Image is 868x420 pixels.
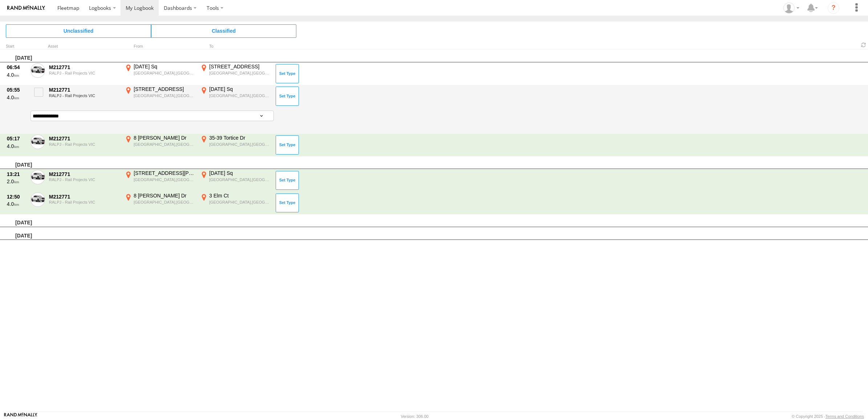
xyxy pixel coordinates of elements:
[7,171,27,177] div: 13:21
[199,45,272,48] div: To
[134,170,195,176] div: [STREET_ADDRESS][PERSON_NAME]
[828,2,839,14] i: ?
[7,5,45,11] img: rand-logo.svg
[4,413,37,420] a: Visit our Website
[49,93,119,98] div: RALPJ - Rail Projects VIC
[7,94,27,101] div: 4.0
[49,193,119,200] div: M212771
[134,200,195,205] div: [GEOGRAPHIC_DATA],[GEOGRAPHIC_DATA]
[209,200,271,205] div: [GEOGRAPHIC_DATA],[GEOGRAPHIC_DATA]
[209,177,271,182] div: [GEOGRAPHIC_DATA],[GEOGRAPHIC_DATA]
[134,86,195,92] div: [STREET_ADDRESS]
[7,178,27,185] div: 2.0
[134,177,195,182] div: [GEOGRAPHIC_DATA],[GEOGRAPHIC_DATA]
[6,24,151,37] span: Click to view Unclassified Trips
[134,192,195,199] div: 8 [PERSON_NAME] Dr
[209,135,271,141] div: 35-39 Tortice Dr
[276,193,299,212] button: Click to Set
[276,135,299,154] button: Click to Set
[134,142,195,147] div: [GEOGRAPHIC_DATA],[GEOGRAPHIC_DATA]
[199,170,272,191] label: Click to View Event Location
[49,171,119,177] div: M212771
[781,3,802,13] div: Andrew Stead
[123,170,196,191] label: Click to View Event Location
[48,45,121,48] div: Asset
[134,93,195,98] div: [GEOGRAPHIC_DATA],[GEOGRAPHIC_DATA]
[7,135,27,142] div: 05:17
[123,45,196,48] div: From
[401,414,429,419] div: Version: 306.00
[209,192,271,199] div: 3 Elm Ct
[7,143,27,149] div: 4.0
[134,63,195,70] div: [DATE] Sq
[49,135,119,142] div: M212771
[7,72,27,78] div: 4.0
[276,87,299,105] button: Click to Set
[49,87,119,93] div: M212771
[7,193,27,200] div: 12:50
[123,86,196,107] label: Click to View Event Location
[276,64,299,83] button: Click to Set
[49,200,119,204] div: RALPJ - Rail Projects VIC
[792,414,864,419] div: © Copyright 2025 -
[209,93,271,98] div: [GEOGRAPHIC_DATA],[GEOGRAPHIC_DATA]
[49,71,119,75] div: RALPJ - Rail Projects VIC
[7,201,27,207] div: 4.0
[209,71,271,76] div: [GEOGRAPHIC_DATA],[GEOGRAPHIC_DATA]
[123,135,196,156] label: Click to View Event Location
[134,71,195,76] div: [GEOGRAPHIC_DATA],[GEOGRAPHIC_DATA]
[209,142,271,147] div: [GEOGRAPHIC_DATA],[GEOGRAPHIC_DATA]
[209,170,271,176] div: [DATE] Sq
[276,171,299,190] button: Click to Set
[134,135,195,141] div: 8 [PERSON_NAME] Dr
[209,86,271,92] div: [DATE] Sq
[199,63,272,84] label: Click to View Event Location
[123,192,196,213] label: Click to View Event Location
[49,177,119,182] div: RALPJ - Rail Projects VIC
[199,135,272,156] label: Click to View Event Location
[826,414,864,419] a: Terms and Conditions
[123,63,196,84] label: Click to View Event Location
[199,192,272,213] label: Click to View Event Location
[7,64,27,71] div: 06:54
[859,41,868,48] span: Refresh
[49,64,119,71] div: M212771
[209,63,271,70] div: [STREET_ADDRESS]
[151,24,296,37] span: Click to view Classified Trips
[6,45,28,48] div: Click to Sort
[7,87,27,93] div: 05:55
[49,142,119,147] div: RALPJ - Rail Projects VIC
[199,86,272,107] label: Click to View Event Location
